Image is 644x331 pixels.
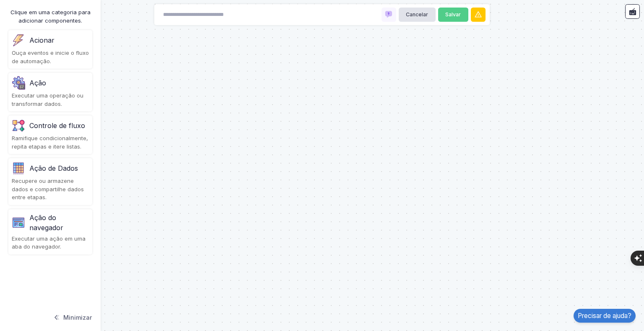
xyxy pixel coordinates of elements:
font: Ramifique condicionalmente, repita etapas e itere listas. [12,135,88,150]
font: Clique em uma categoria para adicionar componentes. [10,9,91,24]
font: Ação do navegador [29,213,63,232]
img: category-v1.png [12,216,25,229]
font: Executar uma operação ou transformar dados. [12,92,83,107]
font: Executar uma ação em uma aba do navegador. [12,235,86,250]
font: Salvar [445,11,461,18]
img: category.png [12,162,25,175]
button: Cancelar [399,8,436,22]
img: trigger.png [12,33,25,47]
font: Controle de fluxo [29,121,85,130]
button: Minimizar [53,308,92,327]
font: Acionar [29,36,55,44]
a: Precisar de ajuda? [574,309,636,323]
font: Recupere ou armazene dados e compartilhe dados entre etapas. [12,177,84,200]
button: Salvar [438,8,468,22]
img: flow-v1.png [12,119,25,132]
font: Minimizar [63,314,92,321]
font: Ação de Dados [29,164,78,172]
img: settings.png [12,76,25,90]
font: Ouça eventos e inicie o fluxo de automação. [12,49,89,64]
font: Cancelar [406,11,428,18]
font: Precisar de ajuda? [578,312,631,320]
button: Avisos [471,8,486,22]
font: Ação [29,79,46,87]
